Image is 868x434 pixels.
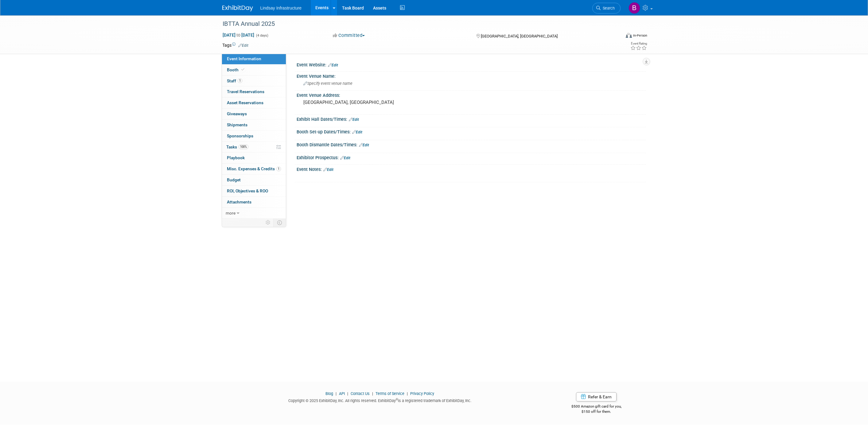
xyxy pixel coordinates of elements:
[227,56,261,61] span: Event Information
[547,400,646,414] div: $500 Amazon gift card for you,
[222,397,538,404] div: Copyright © 2025 ExhibitDay, Inc. All rights reserved. ExhibitDay is a registered trademark of Ex...
[351,391,370,396] a: Contact Us
[405,391,409,396] span: |
[273,219,286,227] td: Toggle Event Tabs
[227,122,247,127] span: Shipments
[227,155,245,160] span: Playbook
[352,130,362,134] a: Edit
[227,133,253,138] span: Sponsorships
[371,391,375,396] span: |
[331,32,367,39] button: Committed
[339,391,345,396] a: API
[238,43,248,48] a: Edit
[349,117,359,122] a: Edit
[238,78,242,83] span: 1
[359,143,369,147] a: Edit
[227,100,263,105] span: Asset Reservations
[227,166,281,171] span: Misc. Expenses & Credits
[297,91,646,98] div: Event Venue Address:
[297,127,646,135] div: Booth Set-up Dates/Times:
[222,32,255,38] span: [DATE] [DATE]
[626,33,632,38] img: Format-Inperson.png
[547,409,646,414] div: $150 off for them.
[222,142,286,152] a: Tasks100%
[629,2,640,14] img: Brittany Russell
[239,144,248,149] span: 100%
[227,67,246,72] span: Booth
[340,156,350,160] a: Edit
[222,120,286,130] a: Shipments
[263,219,274,227] td: Personalize Event Tab Strip
[592,3,621,14] a: Search
[241,68,244,71] i: Booth reservation complete
[227,199,251,204] span: Attachments
[222,164,286,174] a: Misc. Expenses & Credits1
[222,108,286,119] a: Giveaways
[297,60,646,68] div: Event Website:
[222,175,286,185] a: Budget
[222,76,286,86] a: Staff1
[323,168,333,172] a: Edit
[297,115,646,123] div: Exhibit Hall Dates/Times:
[227,177,241,182] span: Budget
[260,6,302,10] span: Lindsay Infrastructure
[222,131,286,141] a: Sponsorships
[227,89,264,94] span: Travel Reservations
[601,6,615,10] span: Search
[297,153,646,161] div: Exhibitor Prospectus:
[303,81,352,86] span: Specify event venue name
[303,100,435,105] pre: [GEOGRAPHIC_DATA], [GEOGRAPHIC_DATA]
[222,197,286,207] a: Attachments
[633,33,647,38] div: In-Person
[297,72,646,79] div: Event Venue Name:
[297,140,646,148] div: Booth Dismantle Dates/Times:
[222,208,286,219] a: more
[576,392,617,401] a: Refer & Earn
[222,152,286,163] a: Playbook
[346,391,350,396] span: |
[222,86,286,97] a: Travel Reservations
[226,144,248,149] span: Tasks
[630,42,647,45] div: Event Rating
[376,391,404,396] a: Terms of Service
[227,188,268,193] span: ROI, Objectives & ROO
[227,111,247,116] span: Giveaways
[226,211,235,215] span: more
[328,63,338,67] a: Edit
[276,167,281,171] span: 1
[396,398,398,401] sup: ®
[222,186,286,196] a: ROI, Objectives & ROO
[255,34,268,37] span: (4 days)
[222,53,286,64] a: Event Information
[481,34,558,38] span: [GEOGRAPHIC_DATA], [GEOGRAPHIC_DATA]
[222,42,248,48] td: Tags
[222,65,286,75] a: Booth
[235,33,241,37] span: to
[584,32,648,41] div: Event Format
[334,391,338,396] span: |
[410,391,434,396] a: Privacy Policy
[222,97,286,108] a: Asset Reservations
[220,18,611,30] div: IBTTA Annual 2025
[222,5,253,11] img: ExhibitDay
[297,165,646,173] div: Event Notes:
[325,391,333,396] a: Blog
[227,78,242,83] span: Staff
